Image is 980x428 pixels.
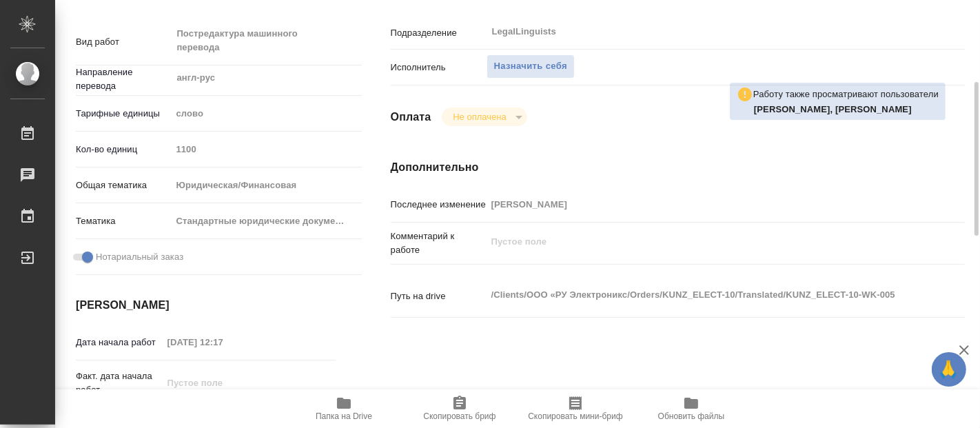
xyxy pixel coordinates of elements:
[391,26,487,40] p: Подразделение
[658,411,725,421] span: Обновить файлы
[528,411,622,421] span: Скопировать мини-бриф
[753,88,939,101] p: Работу также просматривают пользователи
[171,139,362,159] input: Пустое поле
[76,107,171,121] p: Тарифные единицы
[96,250,183,264] span: Нотариальный заказ
[76,369,163,397] p: Факт. дата начала работ
[76,65,171,93] p: Направление перевода
[518,389,633,428] button: Скопировать мини-бриф
[391,109,431,125] h4: Оплата
[391,61,487,74] p: Исполнитель
[494,59,567,74] span: Назначить себя
[633,389,749,428] button: Обновить файлы
[487,194,917,214] input: Пустое поле
[171,102,362,125] div: слово
[442,108,527,126] div: Не оплачена
[391,198,487,212] p: Последнее изменение
[937,355,961,384] span: 🙏
[402,389,518,428] button: Скопировать бриф
[449,111,510,123] button: Не оплачена
[163,332,283,352] input: Пустое поле
[487,283,917,307] textarea: /Clients/ООО «РУ Электроникс/Orders/KUNZ_ELECT-10/Translated/KUNZ_ELECT-10-WK-005
[316,411,372,421] span: Папка на Drive
[754,103,939,116] p: Тарабановская Анастасия, Солдатенкова Татьяна
[391,230,487,257] p: Комментарий к работе
[932,352,966,387] button: 🙏
[171,174,362,197] div: Юридическая/Финансовая
[76,179,171,192] p: Общая тематика
[286,389,402,428] button: Папка на Drive
[423,411,496,421] span: Скопировать бриф
[76,35,171,49] p: Вид работ
[171,210,362,233] div: Стандартные юридические документы, договоры, уставы
[76,336,163,349] p: Дата начала работ
[163,373,283,393] input: Пустое поле
[76,297,336,314] h4: [PERSON_NAME]
[76,143,171,156] p: Кол-во единиц
[76,214,171,228] p: Тематика
[391,159,965,176] h4: Дополнительно
[754,104,912,114] b: [PERSON_NAME], [PERSON_NAME]
[487,54,575,79] button: Назначить себя
[391,289,487,303] p: Путь на drive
